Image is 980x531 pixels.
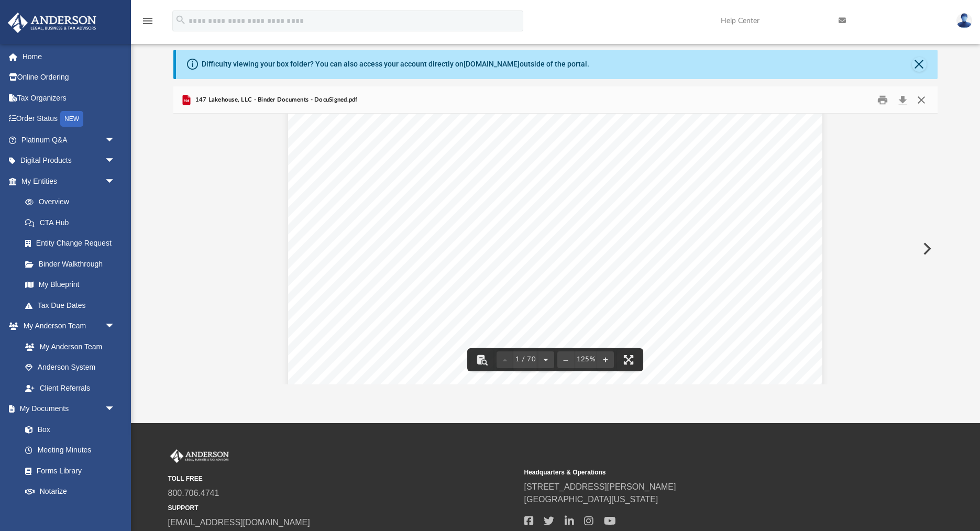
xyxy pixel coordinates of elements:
[351,140,692,149] span: If you have any questions after reviewing the material provided herein, do not hesitate to
[15,357,126,378] a: Anderson System
[351,184,390,194] span: Sincerely,
[893,92,912,108] button: Download
[351,217,446,226] span: [PERSON_NAME], Esq.
[574,356,597,363] div: Current zoom level
[141,20,154,27] a: menu
[351,113,745,122] span: After completing all these steps, your Company will be ready to set up a bank account. Instructio...
[168,518,310,527] a: [EMAIL_ADDRESS][DOMAIN_NAME]
[617,348,640,371] button: Enter fullscreen
[173,114,938,384] div: Document Viewer
[105,399,126,420] span: arrow_drop_down
[173,86,938,384] div: Preview
[193,95,358,105] span: 147 Lakehouse, LLC - Binder Documents - DocuSigned.pdf
[524,468,873,477] small: Headquarters & Operations
[537,348,554,371] button: Next page
[557,348,574,371] button: Zoom out
[912,57,927,72] button: Close
[15,440,126,461] a: Meeting Minutes
[7,399,126,419] a: My Documentsarrow_drop_down
[351,124,695,133] span: opening a bank and or brokerage account for your Company are contained in this section.
[7,171,131,192] a: My Entitiesarrow_drop_down
[15,192,131,213] a: Overview
[915,234,938,263] button: Next File
[464,60,520,68] a: [DOMAIN_NAME]
[168,503,517,513] small: SUPPORT
[15,274,126,295] a: My Blueprint
[15,460,120,481] a: Forms Library
[597,348,614,371] button: Zoom in
[15,253,131,274] a: Binder Walkthrough
[15,419,120,440] a: Box
[15,336,120,357] a: My Anderson Team
[175,14,186,26] i: search
[105,316,126,337] span: arrow_drop_down
[168,489,219,497] a: 800.706.4741
[7,87,131,108] a: Tax Organizers
[351,151,379,160] span: contact
[506,151,509,160] span: .
[7,129,131,150] a: Platinum Q&Aarrow_drop_down
[168,449,231,463] img: Anderson Advisors Platinum Portal
[105,150,126,172] span: arrow_drop_down
[60,111,83,127] div: NEW
[381,151,526,160] span: [EMAIL_ADDRESS][DOMAIN_NAME]
[524,482,676,491] a: [STREET_ADDRESS][PERSON_NAME]
[514,348,538,371] button: 1 / 70
[15,212,131,233] a: CTA Hub
[141,15,154,27] i: menu
[873,92,894,108] button: Print
[15,233,131,254] a: Entity Change Request
[912,92,931,108] button: Close
[7,150,131,171] a: Digital Productsarrow_drop_down
[7,67,131,88] a: Online Ordering
[105,171,126,192] span: arrow_drop_down
[15,481,126,502] a: Notarize
[7,316,126,337] a: My Anderson Teamarrow_drop_down
[168,474,517,483] small: TOLL FREE
[173,114,938,384] div: File preview
[524,495,658,504] a: [GEOGRAPHIC_DATA][US_STATE]
[7,46,131,67] a: Home
[15,295,131,316] a: Tax Due Dates
[15,378,126,399] a: Client Referrals
[956,13,972,28] img: User Pic
[105,129,126,151] span: arrow_drop_down
[471,348,494,371] button: Toggle findbar
[202,59,589,70] div: Difficulty viewing your box folder? You can also access your account directly on outside of the p...
[514,356,538,363] span: 1 / 70
[5,13,100,33] img: Anderson Advisors Platinum Portal
[7,108,131,130] a: Order StatusNEW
